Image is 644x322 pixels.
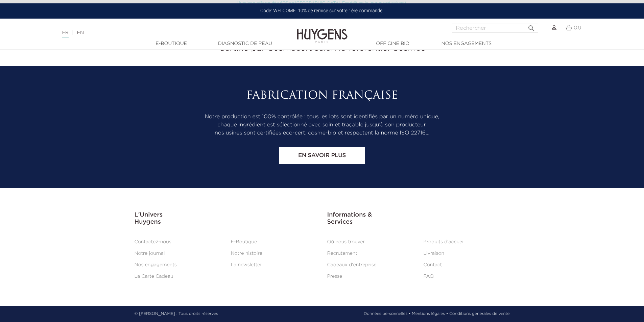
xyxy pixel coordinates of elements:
button:  [525,22,538,31]
img: Huygens [297,18,348,44]
a: La Carte Cadeau [135,274,173,279]
a: Où nous trouver [327,240,365,244]
a: Livraison [424,251,445,256]
a: En savoir plus [279,147,365,164]
a: La newsletter [231,263,262,267]
a: FAQ [424,274,434,279]
a: Produits d'accueil [424,240,465,244]
a: Notre journal [135,251,165,256]
a: Mentions légales • [412,311,448,317]
span: (0) [574,25,581,30]
a: FR [62,30,69,38]
p: nos usines sont certifiées eco-cert, cosme-bio et respectent la norme ISO 22716… [135,129,510,137]
a: Contact [424,263,442,267]
a: Cadeaux d'entreprise [327,263,377,267]
h2: Fabrication Française [135,90,510,102]
a: E-Boutique [138,40,205,47]
a: Presse [327,274,342,279]
a: Nos engagements [135,263,177,267]
a: EN [77,30,84,35]
input: Rechercher [452,24,538,32]
div: | [59,29,263,37]
h3: Informations & Services [327,212,510,226]
p: Notre production est 100% contrôlée : tous les lots sont identifiés par un numéro unique, [135,113,510,121]
p: chaque ingrédient est sélectionné avec soin et traçable jusqu’à son producteur, [135,121,510,129]
p: © [PERSON_NAME] . Tous droits réservés [135,311,218,317]
a: Officine Bio [359,40,427,47]
i:  [527,22,535,30]
a: E-Boutique [231,240,257,244]
a: Notre histoire [231,251,262,256]
a: Données personnelles • [364,311,411,317]
a: Recrutement [327,251,358,256]
a: Diagnostic de peau [211,40,279,47]
a: Nos engagements [433,40,500,47]
a: Contactez-nous [135,240,171,244]
a: Conditions générales de vente [449,311,509,317]
h3: L'Univers Huygens [135,212,317,226]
